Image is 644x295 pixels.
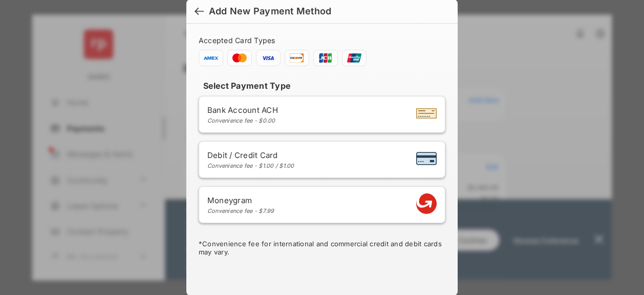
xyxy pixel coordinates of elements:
[209,6,331,17] div: Add New Payment Method
[199,81,445,91] h4: Select Payment Type
[207,195,274,205] span: Moneygram
[207,207,274,214] div: Convenience fee - $7.99
[199,36,280,45] span: Accepted Card Types
[207,105,278,115] span: Bank Account ACH
[207,162,294,169] div: Convenience fee - $1.00 / $1.00
[199,240,445,258] div: * Convenience fee for international and commercial credit and debit cards may vary.
[207,117,278,124] div: Convenience fee - $0.00
[207,150,294,160] span: Debit / Credit Card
